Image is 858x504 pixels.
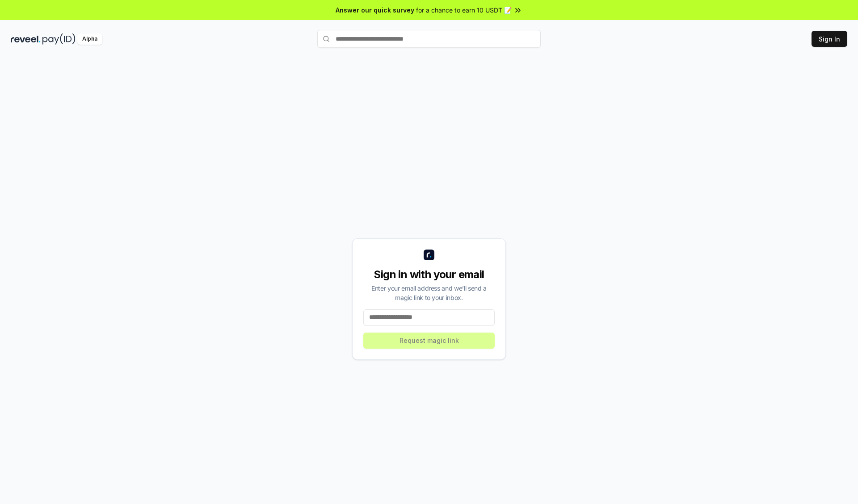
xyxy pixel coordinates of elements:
img: logo_small [424,250,434,260]
button: Sign In [812,31,847,47]
img: reveel_dark [11,33,41,45]
div: Sign in with your email [363,267,495,282]
div: Enter your email address and we’ll send a magic link to your inbox. [363,283,495,302]
span: Answer our quick survey [336,5,414,15]
span: for a chance to earn 10 USDT 📝 [416,5,512,15]
img: pay_id [42,33,76,45]
div: Alpha [77,33,102,45]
